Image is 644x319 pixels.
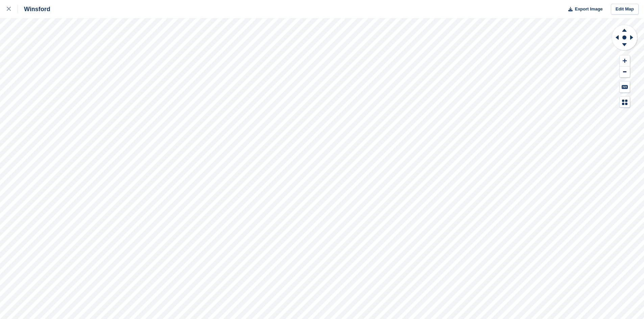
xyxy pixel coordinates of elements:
button: Zoom Out [620,67,630,78]
button: Zoom In [620,55,630,67]
button: Map Legend [620,97,630,108]
a: Edit Map [611,4,639,15]
button: Export Image [564,4,603,15]
div: Winsford [18,5,50,13]
button: Keyboard Shortcuts [620,81,630,92]
span: Export Image [575,6,602,12]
